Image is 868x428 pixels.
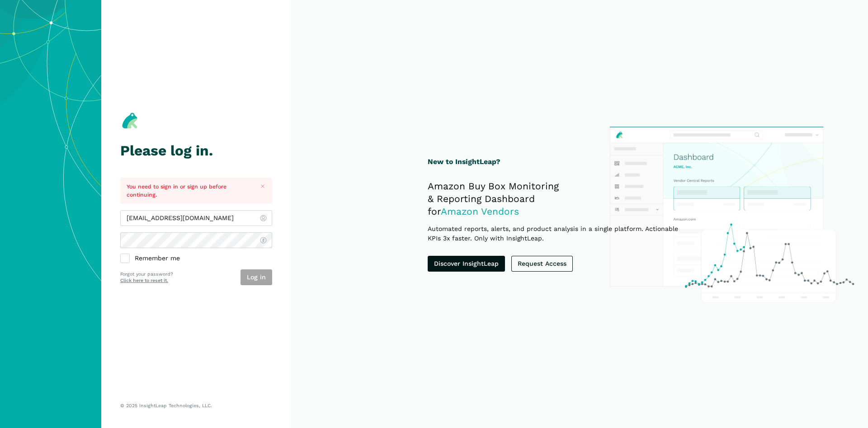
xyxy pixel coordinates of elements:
[120,210,272,226] input: admin@insightleap.com
[511,256,573,272] a: Request Access
[605,122,858,306] img: InsightLeap Product
[120,403,272,409] p: © 2025 InsightLeap Technologies, LLC.
[120,254,272,263] label: Remember me
[120,277,168,283] a: Click here to reset it.
[120,271,173,278] p: Forgot your password?
[441,206,519,217] span: Amazon Vendors
[257,181,269,192] button: Close
[428,156,692,168] h1: New to InsightLeap?
[127,183,251,199] p: You need to sign in or sign up before continuing.
[428,180,692,218] h2: Amazon Buy Box Monitoring & Reporting Dashboard for
[428,256,505,272] a: Discover InsightLeap
[120,143,272,159] h1: Please log in.
[428,224,692,243] p: Automated reports, alerts, and product analysis in a single platform. Actionable KPIs 3x faster. ...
